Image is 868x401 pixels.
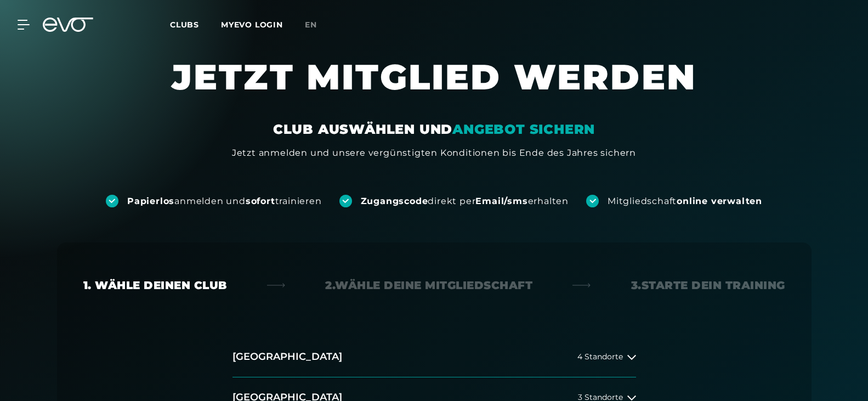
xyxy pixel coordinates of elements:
strong: Papierlos [127,196,174,206]
div: direkt per erhalten [361,195,569,207]
div: 1. Wähle deinen Club [83,278,227,293]
strong: Email/sms [475,196,527,206]
div: Mitgliedschaft [608,195,762,207]
button: [GEOGRAPHIC_DATA]4 Standorte [232,337,636,377]
h2: [GEOGRAPHIC_DATA] [232,350,342,364]
strong: online verwalten [677,196,762,206]
span: en [305,20,317,30]
em: ANGEBOT SICHERN [452,121,595,137]
span: 4 Standorte [577,353,623,361]
div: anmelden und trainieren [127,195,322,207]
div: Jetzt anmelden und unsere vergünstigten Konditionen bis Ende des Jahres sichern [232,146,636,160]
a: MYEVO LOGIN [221,20,283,30]
div: 2. Wähle deine Mitgliedschaft [325,278,532,293]
a: Clubs [170,19,221,30]
div: 3. Starte dein Training [631,278,785,293]
a: en [305,19,330,31]
div: CLUB AUSWÄHLEN UND [273,121,595,138]
h1: JETZT MITGLIED WERDEN [105,55,763,121]
span: Clubs [170,20,199,30]
strong: Zugangscode [361,196,428,206]
strong: sofort [246,196,275,206]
